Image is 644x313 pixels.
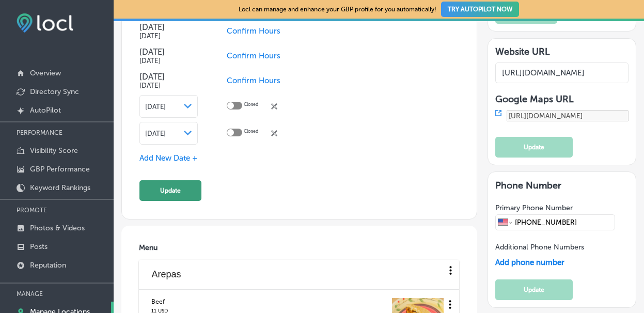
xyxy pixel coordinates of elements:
h4: [DATE] [139,72,197,82]
label: Additional Phone Numbers [495,243,584,252]
span: Arepas [151,268,444,280]
button: Update [495,279,573,300]
input: Add Location Website [495,62,628,83]
span: Confirm Hours [227,76,280,85]
p: Posts [30,242,48,251]
p: Overview [30,69,61,77]
button: TRY AUTOPILOT NOW [441,2,519,17]
span: [DATE] [145,103,166,111]
p: GBP Performance [30,165,90,174]
h4: Beef [151,298,392,305]
h5: [DATE] [139,32,197,40]
h5: [DATE] [139,57,197,65]
h3: Menu [139,243,459,252]
p: Photos & Videos [30,224,85,232]
label: Primary Phone Number [495,204,573,212]
span: Confirm Hours [227,26,280,36]
h4: [DATE] [139,47,197,57]
p: Closed [244,102,258,112]
span: Confirm Hours [227,51,280,60]
input: Phone number [514,215,612,230]
img: fda3e92497d09a02dc62c9cd864e3231.png [17,13,73,33]
p: AutoPilot [30,106,61,115]
span: Add phone number [495,258,564,267]
p: Directory Sync [30,87,79,96]
p: Reputation [30,261,66,270]
h3: Google Maps URL [495,93,628,105]
button: Update [495,137,573,158]
p: Keyword Rankings [30,183,90,192]
h3: Website URL [495,46,628,57]
p: Visibility Score [30,146,78,155]
h5: [DATE] [139,82,197,89]
h3: Phone Number [495,180,628,191]
span: Add New Date + [139,153,197,163]
span: [DATE] [145,130,166,137]
button: Update [139,180,201,201]
h4: [DATE] [139,22,197,32]
p: Closed [244,129,258,138]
